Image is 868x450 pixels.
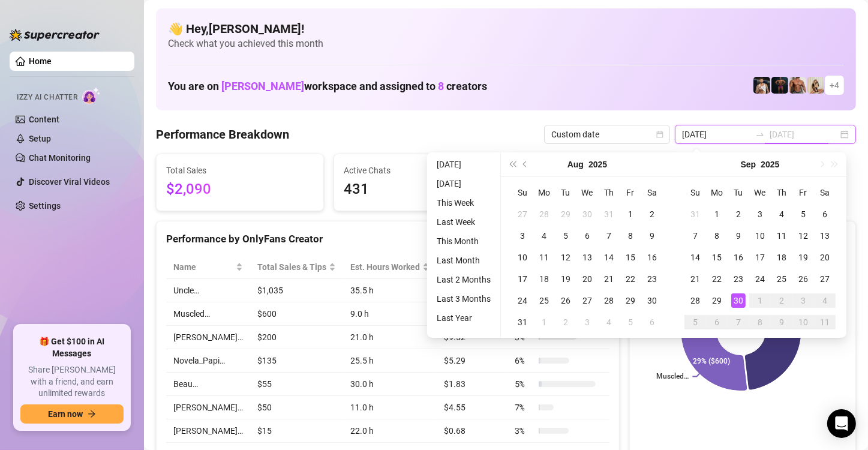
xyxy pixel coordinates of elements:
span: 431 [344,178,491,201]
th: Fr [792,182,814,203]
div: 29 [623,293,638,308]
span: Name [173,260,233,274]
td: 2025-09-05 [792,203,814,225]
td: 2025-09-12 [792,225,814,247]
td: $4.55 [437,396,507,419]
span: arrow-right [88,410,96,418]
h4: Performance Breakdown [156,126,289,143]
td: [PERSON_NAME]… [166,419,250,443]
td: 2025-08-26 [555,290,576,311]
div: 4 [818,293,832,308]
div: Performance by OnlyFans Creator [166,231,609,247]
td: 2025-09-04 [771,203,792,225]
td: 2025-08-09 [641,225,663,247]
img: Carol [807,77,824,94]
td: 2025-09-29 [706,290,728,311]
div: 10 [515,250,530,265]
li: [DATE] [432,157,495,172]
td: 2025-09-26 [792,268,814,290]
div: 26 [796,272,810,286]
div: 5 [558,229,573,243]
span: Total Sales & Tips [257,260,326,274]
td: 2025-08-14 [598,247,620,268]
div: 6 [580,229,594,243]
a: Chat Monitoring [29,153,91,163]
div: 18 [537,272,551,286]
div: 18 [774,250,789,265]
div: 25 [537,293,551,308]
td: 2025-08-25 [533,290,555,311]
td: 2025-08-05 [555,225,576,247]
td: 2025-09-07 [684,225,706,247]
td: 2025-09-27 [814,268,836,290]
div: 8 [753,315,767,329]
td: 2025-08-10 [512,247,533,268]
button: Choose a year [588,152,607,176]
div: 20 [818,250,832,265]
td: 2025-10-01 [749,290,771,311]
div: 4 [774,207,789,221]
div: 12 [558,250,573,265]
div: 15 [623,250,638,265]
li: This Week [432,196,495,210]
td: 2025-09-30 [728,290,749,311]
td: 2025-08-31 [512,311,533,333]
td: 2025-07-30 [576,203,598,225]
td: 2025-09-02 [728,203,749,225]
div: 7 [688,229,702,243]
td: 9.0 h [343,302,437,326]
td: $1,035 [250,279,343,302]
th: Th [771,182,792,203]
a: Settings [29,201,61,211]
input: Start date [682,128,750,141]
td: 2025-08-17 [512,268,533,290]
div: 19 [558,272,573,286]
td: 2025-08-19 [555,268,576,290]
div: 17 [753,250,767,265]
button: Last year (Control + left) [506,152,519,176]
td: 2025-08-22 [620,268,641,290]
div: 23 [645,272,659,286]
div: 5 [796,207,810,221]
th: Su [512,182,533,203]
td: 2025-09-25 [771,268,792,290]
li: Last 2 Months [432,272,495,287]
td: 2025-09-11 [771,225,792,247]
th: Name [166,256,250,279]
td: 2025-09-06 [641,311,663,333]
td: 25.5 h [343,349,437,373]
div: 10 [796,315,810,329]
div: 11 [818,315,832,329]
div: 4 [537,229,551,243]
th: We [576,182,598,203]
li: Last 3 Months [432,292,495,306]
td: 2025-09-10 [749,225,771,247]
td: 2025-10-11 [814,311,836,333]
td: 2025-09-17 [749,247,771,268]
div: 28 [688,293,702,308]
th: Tu [555,182,576,203]
td: 2025-10-04 [814,290,836,311]
td: 2025-08-24 [512,290,533,311]
div: 30 [645,293,659,308]
td: 2025-07-29 [555,203,576,225]
button: Earn nowarrow-right [20,404,124,424]
div: 31 [515,315,530,329]
div: 17 [515,272,530,286]
a: Discover Viral Videos [29,177,110,187]
div: 19 [796,250,810,265]
td: 2025-10-10 [792,311,814,333]
div: 28 [537,207,551,221]
td: 2025-08-20 [576,268,598,290]
td: 2025-09-14 [684,247,706,268]
td: 22.0 h [343,419,437,443]
span: 8 [438,80,444,92]
td: 2025-09-16 [728,247,749,268]
td: 2025-09-21 [684,268,706,290]
td: $55 [250,373,343,396]
th: Tu [728,182,749,203]
a: Setup [29,134,51,143]
td: 2025-08-04 [533,225,555,247]
div: 24 [753,272,767,286]
td: 2025-10-08 [749,311,771,333]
